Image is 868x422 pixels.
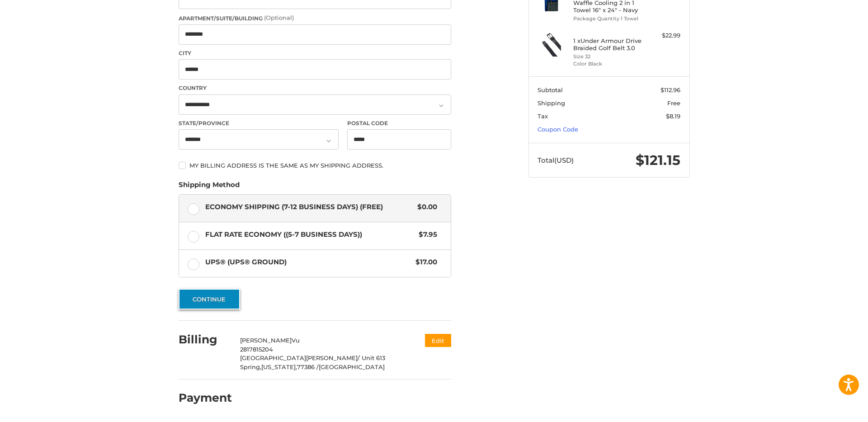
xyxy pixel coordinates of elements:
label: State/Province [179,119,339,127]
span: Shipping [538,99,565,107]
label: Postal Code [347,119,451,127]
h4: 1 x Under Armour Drive Braided Golf Belt 3.0 [573,37,642,52]
span: Flat Rate Economy ((5-7 Business Days)) [205,230,415,240]
span: Tax [538,113,548,120]
span: 2817815204 [240,346,273,353]
span: UPS® (UPS® Ground) [205,257,411,267]
span: Vu [292,337,300,344]
h2: Billing [179,333,231,347]
h2: Payment [179,391,232,405]
span: $17.00 [411,257,438,267]
span: $7.95 [415,230,438,240]
li: Color Black [573,60,642,68]
span: [US_STATE], [261,363,297,370]
div: $22.99 [645,31,680,40]
span: $121.15 [636,152,680,169]
span: [PERSON_NAME] [240,337,292,344]
legend: Shipping Method [179,180,240,194]
span: / Unit 613 [358,354,385,361]
span: $0.00 [413,202,438,212]
li: Package Quantity 1 Towel [573,15,642,23]
span: Total (USD) [538,156,574,164]
button: Continue [179,289,240,309]
span: Spring, [240,363,261,370]
span: Economy Shipping (7-12 Business Days) (Free) [205,202,413,212]
li: Size 32 [573,53,642,61]
span: Free [667,99,680,107]
span: [GEOGRAPHIC_DATA][PERSON_NAME] [240,354,358,361]
small: (Optional) [264,14,294,21]
span: [GEOGRAPHIC_DATA] [319,363,385,370]
label: Apartment/Suite/Building [179,14,451,23]
button: Edit [425,334,451,347]
label: Country [179,84,451,92]
a: Coupon Code [538,126,578,133]
label: My billing address is the same as my shipping address. [179,162,451,169]
span: $8.19 [666,113,680,120]
span: $112.96 [660,86,680,94]
label: City [179,49,451,57]
span: 77386 / [297,363,319,370]
span: Subtotal [538,86,563,94]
